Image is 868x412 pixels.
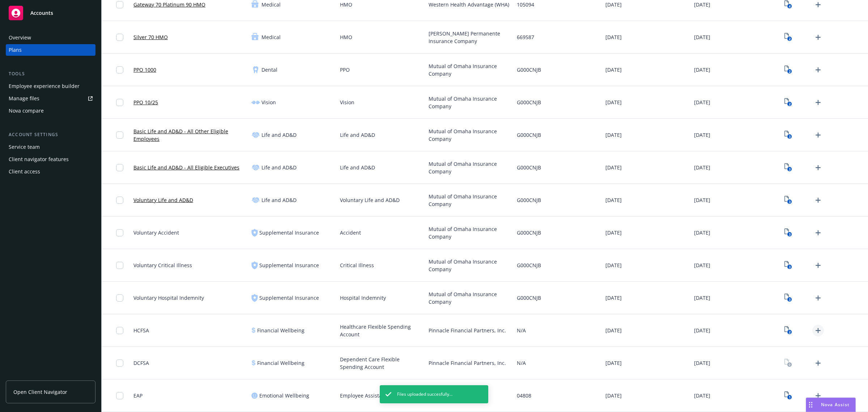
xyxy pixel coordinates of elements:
input: Toggle Row Selected [116,327,123,334]
a: View Plan Documents [782,31,794,43]
a: Service team [6,141,95,153]
button: Nova Assist [806,398,856,412]
span: [DATE] [605,33,622,41]
span: DCFSA [133,359,149,367]
span: Supplemental Insurance [259,229,319,236]
a: View Plan Documents [782,129,794,141]
span: [DATE] [605,1,622,8]
span: [DATE] [605,294,622,302]
input: Toggle Row Selected [116,262,123,269]
a: Overview [6,32,95,43]
div: Plans [9,44,22,56]
span: [DATE] [694,294,710,302]
a: View Plan Documents [782,357,794,369]
span: Mutual of Omaha Insurance Company [429,193,511,208]
input: Toggle Row Selected [116,99,123,106]
span: G000CNJB [517,196,541,204]
span: G000CNJB [517,294,541,302]
a: Manage files [6,93,95,104]
div: Client access [9,166,40,177]
span: Mutual of Omaha Insurance Company [429,62,511,77]
a: Client navigator features [6,154,95,165]
a: Accounts [6,3,95,23]
span: [DATE] [605,392,622,399]
span: [PERSON_NAME] Permanente Insurance Company [429,30,511,45]
span: Dental [261,66,277,73]
span: 04808 [517,392,531,399]
span: Accounts [30,10,53,16]
a: View Plan Documents [782,227,794,239]
span: Critical Illness [340,261,374,269]
text: 2 [788,330,790,335]
text: 3 [788,297,790,302]
a: View Plan Documents [782,390,794,402]
span: PPO [340,66,350,73]
text: 1 [788,395,790,400]
span: [DATE] [694,196,710,204]
a: View Plan Documents [782,194,794,206]
a: Upload Plan Documents [812,390,824,402]
span: [DATE] [694,1,710,8]
a: Upload Plan Documents [812,357,824,369]
span: Mutual of Omaha Insurance Company [429,95,511,110]
a: Client access [6,166,95,177]
input: Toggle Row Selected [116,392,123,399]
span: Financial Wellbeing [257,359,305,367]
text: 3 [788,167,790,172]
text: 2 [788,69,790,74]
a: View Plan Documents [782,97,794,108]
span: HMO [340,33,352,41]
span: G000CNJB [517,261,541,269]
span: Emotional Wellbeing [259,392,309,399]
span: Voluntary Accident [133,229,179,236]
span: [DATE] [694,131,710,139]
text: 2 [788,102,790,106]
input: Toggle Row Selected [116,294,123,302]
span: [DATE] [694,359,710,367]
span: Mutual of Omaha Insurance Company [429,127,511,143]
span: N/A [517,327,526,334]
span: G000CNJB [517,98,541,106]
div: Overview [9,32,31,43]
a: Upload Plan Documents [812,129,824,141]
span: Medical [261,33,281,41]
span: [DATE] [694,164,710,171]
span: Mutual of Omaha Insurance Company [429,258,511,273]
span: [DATE] [694,261,710,269]
a: Basic Life and AD&D - All Eligible Executives [133,164,239,171]
span: Life and AD&D [340,131,375,139]
span: [DATE] [694,229,710,236]
text: 3 [788,232,790,237]
input: Toggle Row Selected [116,360,123,367]
span: Medical [261,1,281,8]
span: Supplemental Insurance [259,261,319,269]
span: G000CNJB [517,131,541,139]
span: Life and AD&D [340,164,375,171]
a: View Plan Documents [782,325,794,336]
span: [DATE] [694,327,710,334]
input: Toggle Row Selected [116,131,123,139]
span: [DATE] [605,131,622,139]
span: Life and AD&D [261,131,297,139]
span: Financial Wellbeing [257,327,305,334]
span: Mutual of Omaha Insurance Company [429,290,511,306]
div: Client navigator features [9,154,69,165]
span: Employee Assistance Program [340,392,413,399]
span: Supplemental Insurance [259,294,319,302]
text: 3 [788,265,790,269]
a: Silver 70 HMO [133,33,168,41]
a: Upload Plan Documents [812,64,824,76]
a: Upload Plan Documents [812,325,824,336]
span: Pinnacle Financial Partners, Inc. [429,327,506,334]
input: Toggle Row Selected [116,34,123,41]
span: Open Client Navigator [13,388,67,396]
input: Toggle Row Selected [116,164,123,171]
span: Mutual of Omaha Insurance Company [429,225,511,240]
text: 2 [788,37,790,41]
span: [DATE] [694,33,710,41]
a: View Plan Documents [782,260,794,271]
a: View Plan Documents [782,64,794,76]
span: Life and AD&D [261,164,297,171]
div: Employee experience builder [9,80,80,92]
span: Vision [340,98,354,106]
